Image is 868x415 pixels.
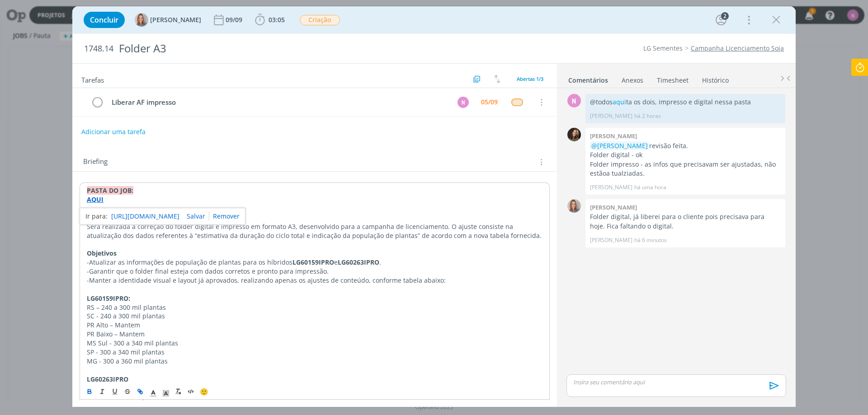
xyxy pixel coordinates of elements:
p: SC - 240 a 300 mil plantas [87,312,542,321]
button: Concluir [84,12,125,28]
p: -Atualizar as informações de população de plantas para os híbridos e . [87,258,542,267]
b: [PERSON_NAME] [590,132,637,140]
span: 1748.14 [84,44,113,54]
span: há 6 minutos [634,236,667,244]
a: LG Sementes [643,44,683,52]
button: 03:05 [253,13,287,27]
a: Histórico [702,72,729,85]
span: Concluir [90,16,118,23]
b: [PERSON_NAME] [590,203,637,211]
a: aqui [613,98,626,106]
p: RS – 240 a 300 mil plantas [87,303,542,312]
span: @[PERSON_NAME] [591,141,648,150]
a: [URL][DOMAIN_NAME] [111,210,179,222]
span: 🙂 [200,387,208,396]
a: AQUI [87,195,104,204]
div: 09/09 [226,17,244,23]
p: Folder digital, já liberei para o cliente pois precisava para hoje. Fica faltando o digital. [590,212,781,231]
img: J [567,128,581,141]
strong: PASTA DO JOB: [87,186,133,195]
p: SP - 300 a 340 mil plantas [87,348,542,357]
span: Cor do Texto [147,387,160,397]
button: Adicionar uma tarefa [81,124,146,140]
button: 🙂 [198,387,210,397]
strong: LG60159IPRO: [87,294,130,303]
div: dialog [72,6,796,407]
strong: LG60263IPRO [87,375,128,383]
p: -Manter a identidade visual e layout já aprovados, realizando apenas os ajustes de conteúdo, conf... [87,276,542,285]
div: Anexos [622,76,643,85]
span: 03:05 [269,15,285,24]
button: A[PERSON_NAME] [135,13,201,27]
strong: Objetivos [87,249,117,257]
p: revisão feita. [590,141,781,150]
div: 2 [721,12,729,20]
p: [PERSON_NAME] [590,236,632,244]
span: Criação [300,15,340,25]
p: Folder impresso - as infos que precisavam ser ajustadas, não estãoa tualziadas. [590,160,781,178]
span: Briefing [83,156,108,168]
button: Criação [299,14,340,26]
p: Será realizada a correção do folder digital e impresso em formato A3, desenvolvido para a campanh... [87,222,542,240]
strong: LG60263IPRO [338,258,379,266]
span: Tarefas [81,74,104,84]
span: há 2 horas [634,112,661,120]
img: arrow-down-up.svg [494,75,500,83]
img: A [567,199,581,213]
p: PR Baixo – Mantem [87,330,542,339]
a: Comentários [568,72,609,85]
div: N [567,94,581,107]
div: N [458,97,469,108]
span: Cor de Fundo [160,387,172,397]
div: Folder A3 [115,37,489,60]
span: há uma hora [634,183,666,191]
p: MS Sul - 300 a 340 mil plantas [87,339,542,348]
p: [PERSON_NAME] [590,112,632,120]
p: [PERSON_NAME] [590,183,632,191]
p: Folder digital - ok [590,150,781,159]
strong: LG60159IPRO [292,258,334,266]
strong: _____________________________________________________ [87,204,231,213]
div: 05/09 [481,99,498,105]
p: PR Alto – Mantem [87,321,542,330]
button: N [456,95,470,109]
span: [PERSON_NAME] [150,17,201,23]
p: -Garantir que o folder final esteja com dados corretos e pronto para impressão. [87,267,542,276]
span: Abertas 1/3 [517,75,543,82]
p: MG - 300 a 360 mil plantas [87,357,542,366]
p: @todos ta os dois, impresso e digital nessa pasta [590,98,781,107]
img: A [135,13,148,27]
button: 2 [714,13,728,27]
div: Liberar AF impresso [108,97,449,108]
a: Campanha Licenciamento Soja [691,44,784,52]
a: Timesheet [656,72,689,85]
